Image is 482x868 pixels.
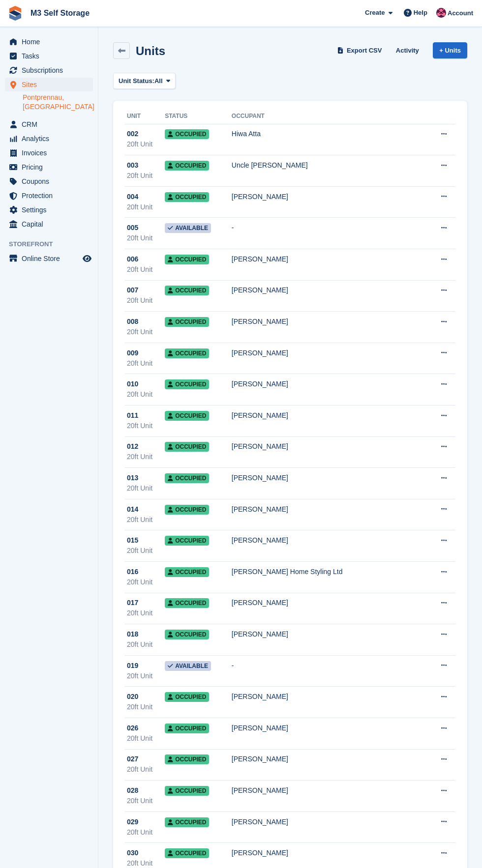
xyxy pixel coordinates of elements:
span: 018 [127,629,138,639]
span: Occupied [165,817,209,827]
div: [PERSON_NAME] [232,598,426,608]
div: 20ft Unit [127,358,165,369]
th: Occupant [232,109,426,124]
div: 20ft Unit [127,139,165,149]
span: Home [22,35,81,49]
a: Export CSV [335,42,386,58]
span: 004 [127,192,138,202]
span: Occupied [165,255,209,264]
span: Pricing [22,160,81,174]
span: Occupied [165,692,209,702]
div: [PERSON_NAME] [232,692,426,702]
span: 011 [127,410,138,421]
span: CRM [22,117,81,131]
a: menu [5,203,93,217]
a: M3 Self Storage [27,5,93,21]
a: menu [5,117,93,131]
span: Create [365,8,385,18]
span: Storefront [9,239,98,249]
a: menu [5,132,93,145]
span: Occupied [165,536,209,546]
a: menu [5,78,93,91]
div: [PERSON_NAME] [232,379,426,389]
span: 028 [127,785,138,796]
span: 027 [127,754,138,764]
span: Occupied [165,473,209,483]
span: Occupied [165,630,209,639]
a: menu [5,49,93,63]
span: Occupied [165,723,209,733]
span: Analytics [22,132,81,145]
div: 20ft Unit [127,702,165,712]
img: Nick Jones [436,8,446,18]
h2: Units [136,44,165,58]
span: Help [414,8,427,18]
span: Unit Status: [119,76,154,86]
span: Capital [22,217,81,231]
a: menu [5,160,93,174]
div: [PERSON_NAME] [232,410,426,421]
span: Export CSV [347,46,382,56]
div: 20ft Unit [127,671,165,681]
a: menu [5,35,93,49]
div: [PERSON_NAME] [232,441,426,452]
span: Coupons [22,174,81,188]
a: menu [5,63,93,77]
span: Occupied [165,505,209,515]
div: 20ft Unit [127,483,165,493]
div: [PERSON_NAME] [232,535,426,546]
div: 20ft Unit [127,733,165,744]
div: [PERSON_NAME] Home Styling Ltd [232,567,426,577]
span: Available [165,661,211,671]
div: [PERSON_NAME] [232,285,426,295]
div: 20ft Unit [127,577,165,587]
span: 003 [127,160,138,171]
span: 009 [127,348,138,358]
span: 015 [127,535,138,546]
span: Occupied [165,567,209,577]
th: Unit [125,109,165,124]
div: [PERSON_NAME] [232,348,426,358]
th: Status [165,109,232,124]
span: Occupied [165,848,209,858]
span: 012 [127,441,138,452]
a: menu [5,146,93,160]
a: menu [5,189,93,203]
span: Online Store [22,252,81,265]
img: stora-icon-8386f47178a22dfd0bd8f6a31ec36ba5ce8667c1dd55bd0f319d3a0aa187defe.svg [8,6,23,21]
span: 026 [127,723,138,733]
span: 030 [127,848,138,858]
div: [PERSON_NAME] [232,192,426,202]
a: + Units [433,42,467,58]
span: Subscriptions [22,63,81,77]
div: 20ft Unit [127,796,165,806]
span: Occupied [165,786,209,796]
span: Occupied [165,286,209,295]
td: - [232,655,426,687]
a: Pontprennau, [GEOGRAPHIC_DATA] [23,93,93,112]
div: 20ft Unit [127,827,165,838]
span: Available [165,223,211,233]
a: menu [5,174,93,188]
div: [PERSON_NAME] [232,817,426,827]
a: Preview store [81,253,93,264]
span: 008 [127,317,138,327]
div: 20ft Unit [127,233,165,243]
div: [PERSON_NAME] [232,317,426,327]
div: [PERSON_NAME] [232,629,426,639]
span: Account [448,8,473,18]
span: 029 [127,817,138,827]
div: 20ft Unit [127,327,165,337]
div: [PERSON_NAME] [232,473,426,483]
span: 016 [127,567,138,577]
span: 013 [127,473,138,483]
span: 014 [127,504,138,515]
div: [PERSON_NAME] [232,754,426,764]
div: 20ft Unit [127,171,165,181]
span: Tasks [22,49,81,63]
span: Sites [22,78,81,91]
div: 20ft Unit [127,639,165,650]
div: 20ft Unit [127,389,165,400]
div: Hiwa Atta [232,129,426,139]
div: 20ft Unit [127,515,165,525]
